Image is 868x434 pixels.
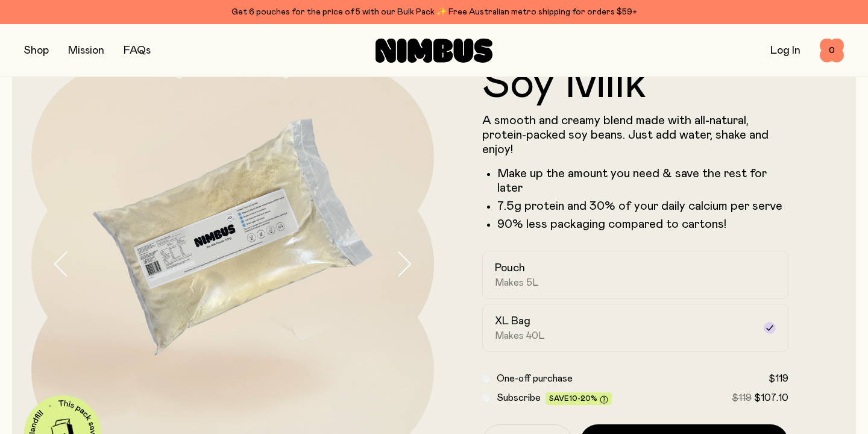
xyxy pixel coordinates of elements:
[769,374,788,383] span: $119
[495,314,530,329] h2: XL Bag
[497,166,788,195] li: Make up the amount you need & save the rest for later
[820,39,844,63] button: 0
[497,217,788,231] p: 90% less packaging compared to cartons!
[482,63,788,106] h1: Soy Milk
[754,393,788,403] span: $107.10
[495,277,539,289] span: Makes 5L
[770,45,800,56] a: Log In
[497,374,573,383] span: One-off purchase
[569,395,597,402] span: 10-20%
[482,113,788,157] p: A smooth and creamy blend made with all-natural, protein-packed soy beans. Just add water, shake ...
[495,330,545,342] span: Makes 40L
[497,199,788,213] li: 7.5g protein and 30% of your daily calcium per serve
[732,393,752,403] span: $119
[549,395,608,404] span: Save
[497,393,541,403] span: Subscribe
[24,5,844,19] div: Get 6 pouches for the price of 5 with our Bulk Pack ✨ Free Australian metro shipping for orders $59+
[124,45,151,56] a: FAQs
[495,261,525,275] h2: Pouch
[68,45,104,56] a: Mission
